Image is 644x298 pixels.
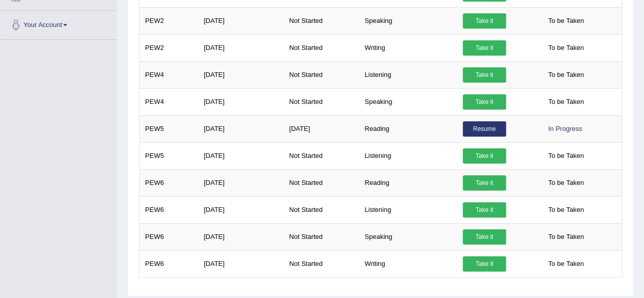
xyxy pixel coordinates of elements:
td: Speaking [359,88,457,115]
span: To be Taken [543,202,589,218]
td: Not Started [284,196,359,223]
a: Take it [463,13,506,29]
td: Listening [359,196,457,223]
td: Not Started [284,223,359,250]
td: Listening [359,61,457,88]
td: Not Started [284,142,359,169]
span: To be Taken [543,256,589,272]
a: Take it [463,175,506,191]
td: [DATE] [198,88,284,115]
td: [DATE] [198,169,284,196]
a: Take it [463,256,506,272]
td: Writing [359,34,457,61]
a: Take it [463,202,506,218]
td: PEW6 [139,223,199,250]
td: [DATE] [198,196,284,223]
span: To be Taken [543,40,589,56]
td: PEW5 [139,142,199,169]
div: In Progress [543,121,587,137]
td: Reading [359,169,457,196]
a: Take it [463,67,506,83]
td: [DATE] [198,7,284,34]
td: PEW4 [139,61,199,88]
td: PEW6 [139,196,199,223]
a: Your Account [1,11,117,36]
a: Take it [463,94,506,110]
a: Take it [463,148,506,164]
td: Not Started [284,7,359,34]
span: To be Taken [543,13,589,29]
td: Listening [359,142,457,169]
a: Resume [463,121,506,137]
span: To be Taken [543,67,589,83]
td: Reading [359,115,457,142]
td: Speaking [359,7,457,34]
td: [DATE] [198,142,284,169]
a: Take it [463,229,506,245]
td: [DATE] [198,61,284,88]
span: To be Taken [543,94,589,110]
td: PEW5 [139,115,199,142]
td: [DATE] [198,115,284,142]
td: PEW6 [139,169,199,196]
td: [DATE] [198,223,284,250]
td: Speaking [359,223,457,250]
td: PEW6 [139,250,199,277]
span: To be Taken [543,175,589,191]
td: PEW2 [139,34,199,61]
td: Not Started [284,169,359,196]
td: [DATE] [198,250,284,277]
td: PEW2 [139,7,199,34]
td: [DATE] [284,115,359,142]
td: PEW4 [139,88,199,115]
td: Not Started [284,34,359,61]
td: Not Started [284,61,359,88]
td: Not Started [284,250,359,277]
span: To be Taken [543,229,589,245]
a: Take it [463,40,506,56]
td: Writing [359,250,457,277]
td: [DATE] [198,34,284,61]
span: To be Taken [543,148,589,164]
td: Not Started [284,88,359,115]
